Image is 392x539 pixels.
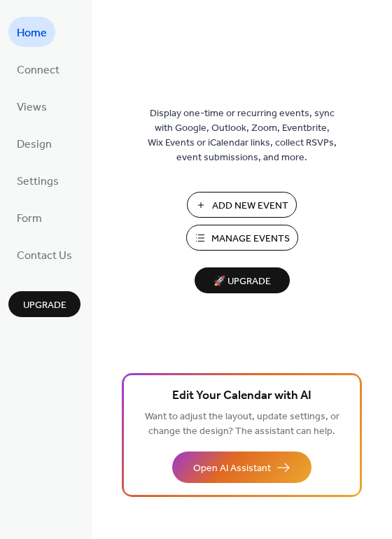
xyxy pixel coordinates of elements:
[148,106,337,165] span: Display one-time or recurring events, sync with Google, Outlook, Zoom, Eventbrite, Wix Events or ...
[203,272,281,291] span: 🚀 Upgrade
[17,171,59,192] span: Settings
[8,202,50,232] a: Form
[172,451,311,483] button: Open AI Assistant
[195,267,290,293] button: 🚀 Upgrade
[17,134,52,155] span: Design
[8,91,55,121] a: Views
[186,225,298,251] button: Manage Events
[8,291,80,317] button: Upgrade
[145,407,339,441] span: Want to adjust the layout, update settings, or change the design? The assistant can help.
[172,386,311,406] span: Edit Your Calendar with AI
[8,17,55,47] a: Home
[8,128,60,158] a: Design
[17,59,59,81] span: Connect
[187,192,297,218] button: Add New Event
[8,54,68,84] a: Connect
[193,461,271,476] span: Open AI Assistant
[8,239,80,269] a: Contact Us
[8,165,67,195] a: Settings
[17,208,42,230] span: Form
[212,199,288,213] span: Add New Event
[17,22,47,44] span: Home
[23,298,66,313] span: Upgrade
[17,245,72,267] span: Contact Us
[211,232,290,246] span: Manage Events
[17,97,47,118] span: Views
